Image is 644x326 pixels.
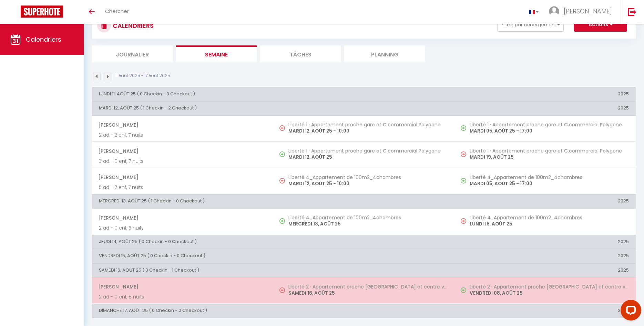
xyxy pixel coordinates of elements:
li: Journalier [92,45,173,62]
p: 3 ad - 0 enf, 7 nuits [99,158,266,165]
th: 2025 [454,102,636,115]
p: MARDI 05, AOÛT 25 - 17:00 [470,127,629,135]
img: NO IMAGE [279,178,285,183]
p: LUNDI 18, AOÛT 25 [470,220,629,228]
th: LUNDI 11, AOÛT 25 ( 0 Checkin - 0 Checkout ) [92,87,454,101]
th: 2025 [454,249,636,263]
th: JEUDI 14, AOÛT 25 ( 0 Checkin - 0 Checkout ) [92,235,454,249]
li: Semaine [176,45,257,62]
img: NO IMAGE [461,151,466,157]
p: 2 ad - 0 enf, 5 nuits [99,224,266,232]
img: logout [628,8,636,16]
th: 2025 [454,87,636,101]
h5: Liberté 4_Appartement de 100m2_4chambres [470,215,629,220]
p: MARDI 12, AOÛT 25 [288,154,448,161]
p: 2 ad - 2 enf, 7 nuits [99,132,266,139]
img: NO IMAGE [461,287,466,293]
span: [PERSON_NAME] [98,145,266,158]
iframe: LiveChat chat widget [615,297,644,326]
h5: Liberté 4_Appartement de 100m2_4chambres [470,175,629,180]
li: Tâches [260,45,341,62]
th: SAMEDI 16, AOÛT 25 ( 0 Checkin - 1 Checkout ) [92,263,454,277]
p: MARDI 12, AOÛT 25 - 10:00 [288,127,448,135]
th: 2025 [454,235,636,249]
p: MARDI 05, AOÛT 25 - 17:00 [470,180,629,187]
img: Super Booking [21,6,63,18]
span: Chercher [105,8,129,15]
img: NO IMAGE [461,218,466,224]
h5: Liberté 2 · Appartement proche [GEOGRAPHIC_DATA] et centre ville [470,284,629,290]
p: MERCREDI 13, AOÛT 25 [288,220,448,228]
p: VENDREDI 08, AOÛT 25 [470,290,629,297]
button: Actions [574,18,627,32]
h5: Liberté 4_Appartement de 100m2_4chambres [288,175,448,180]
p: 5 ad - 2 enf, 7 nuits [99,184,266,191]
h5: Liberté 1 · Appartement proche gare et C.commercial Polygone [470,148,629,154]
img: NO IMAGE [279,287,285,293]
h5: Liberté 1 · Appartement proche gare et C.commercial Polygone [470,122,629,127]
span: [PERSON_NAME] [98,211,266,224]
h5: Liberté 2 · Appartement proche [GEOGRAPHIC_DATA] et centre ville [288,284,448,290]
th: VENDREDI 15, AOÛT 25 ( 0 Checkin - 0 Checkout ) [92,249,454,263]
p: MARDI 19, AOÛT 25 [470,154,629,161]
h5: Liberté 1 · Appartement proche gare et C.commercial Polygone [288,122,448,127]
span: [PERSON_NAME] [98,118,266,132]
th: DIMANCHE 17, AOÛT 25 ( 0 Checkin - 0 Checkout ) [92,304,454,318]
th: 2025 [454,304,636,318]
img: NO IMAGE [461,125,466,131]
span: Calendriers [26,35,61,44]
p: MARDI 12, AOÛT 25 - 10:00 [288,180,448,187]
p: SAMEDI 16, AOÛT 25 [288,290,448,297]
p: 11 Août 2025 - 17 Août 2025 [115,73,170,79]
span: [PERSON_NAME] [98,171,266,184]
th: 2025 [454,194,636,208]
li: Planning [344,45,425,62]
h5: Liberté 1 · Appartement proche gare et C.commercial Polygone [288,148,448,154]
th: MERCREDI 13, AOÛT 25 ( 1 Checkin - 0 Checkout ) [92,194,454,208]
th: 2025 [454,263,636,277]
th: MARDI 12, AOÛT 25 ( 1 Checkin - 2 Checkout ) [92,102,454,115]
h5: Liberté 4_Appartement de 100m2_4chambres [288,215,448,220]
h3: CALENDRIERS [111,18,154,33]
p: 2 ad - 0 enf, 8 nuits [99,293,266,301]
span: [PERSON_NAME] [98,280,266,293]
img: NO IMAGE [461,178,466,183]
button: Filtrer par hébergement [498,18,564,32]
span: [PERSON_NAME] [564,7,612,15]
img: NO IMAGE [279,125,285,131]
img: ... [549,6,559,17]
